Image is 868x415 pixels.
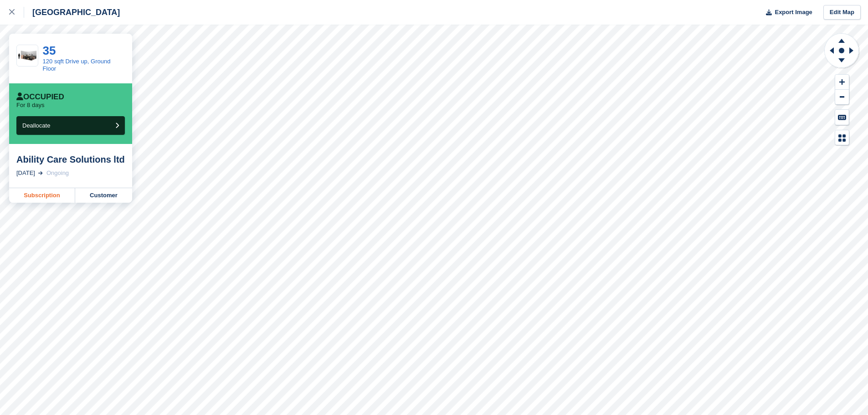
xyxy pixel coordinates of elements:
[835,130,849,145] button: Map Legend
[760,5,812,20] button: Export Image
[17,48,38,63] img: 125-sqft-unit%20-%20no%20dims.jpg
[38,171,43,175] img: arrow-right-light-icn-cde0832a797a2874e46488d9cf13f60e5c3a73dbe684e267c42b8395dfbc2abf.svg
[16,154,125,165] div: Ability Care Solutions ltd
[835,90,849,105] button: Zoom Out
[9,188,75,203] a: Subscription
[16,92,64,102] div: Occupied
[43,44,56,57] a: 35
[835,110,849,125] button: Keyboard Shortcuts
[823,5,861,20] a: Edit Map
[16,102,44,109] p: For 8 days
[16,116,125,135] button: Deallocate
[16,169,35,178] div: [DATE]
[24,7,120,18] div: [GEOGRAPHIC_DATA]
[75,188,132,203] a: Customer
[46,169,69,178] div: Ongoing
[775,8,812,17] span: Export Image
[835,75,849,90] button: Zoom In
[22,122,50,129] span: Deallocate
[43,58,111,72] a: 120 sqft Drive up, Ground Floor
